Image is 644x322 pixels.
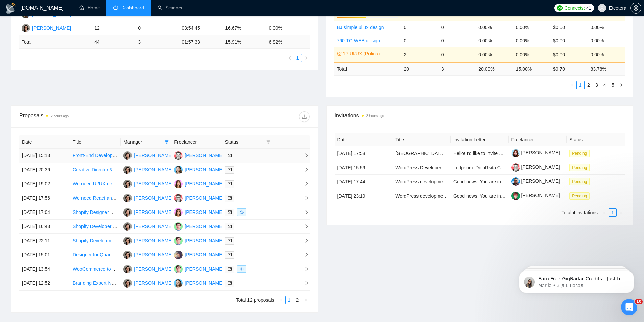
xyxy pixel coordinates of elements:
[513,34,550,47] td: 0.00%
[240,267,244,271] span: eye
[228,153,232,157] span: mail
[158,5,183,11] a: searchScanner
[299,224,309,229] span: right
[51,114,69,118] time: 2 hours ago
[185,152,223,159] div: [PERSON_NAME]
[174,166,183,174] img: VY
[550,34,588,47] td: $0.00
[337,38,380,43] a: 760 TG WEB design
[511,177,520,186] img: c1B6d2ffXkJTZoopxKthAjaKY79T9BR0HbmmRpuuhBvwRjhTm3lAcwjY1nYAAyXg_b
[395,165,562,170] a: WordPress Developer for AI Integration, Geo-Localization, and Custom Widgets
[617,208,625,217] li: Next Page
[19,149,70,163] td: [DATE] 15:13
[174,194,183,202] img: MY
[19,135,70,149] th: Date
[123,138,162,146] span: Manager
[134,251,173,258] div: [PERSON_NAME]
[228,239,232,243] span: mail
[588,34,625,47] td: 0.00%
[179,21,222,35] td: 03:54:45
[174,208,183,217] img: PD
[476,34,513,47] td: 0.00%
[228,267,232,271] span: mail
[174,209,223,215] a: PD[PERSON_NAME]
[509,133,567,146] th: Freelancer
[299,181,309,186] span: right
[585,81,592,89] a: 2
[294,54,302,62] li: 1
[134,208,173,216] div: [PERSON_NAME]
[19,234,70,248] td: [DATE] 22:11
[286,54,294,62] button: left
[335,146,393,160] td: [DATE] 17:58
[337,51,342,56] span: crown
[174,251,183,259] img: PS
[631,5,641,11] span: setting
[401,62,438,75] td: 20
[601,81,609,89] a: 4
[19,177,70,191] td: [DATE] 19:02
[630,3,641,14] button: setting
[476,21,513,34] td: 0.00%
[567,133,625,146] th: Status
[617,81,625,89] button: right
[19,262,70,276] td: [DATE] 13:54
[635,299,643,304] span: 10
[600,6,604,10] span: user
[123,167,173,172] a: TT[PERSON_NAME]
[134,223,173,230] div: [PERSON_NAME]
[266,21,310,35] td: 0.00%
[511,149,520,157] img: c1K4qsFmwl1fe1W2XsKAweDOMujsMWonGNmE8sH7Md5VWSNKqM96jxgH9sjcZoD8G3
[73,195,149,201] a: We need React and Node developer
[617,81,625,89] li: Next Page
[299,167,309,172] span: right
[222,21,266,35] td: 16.67%
[550,62,588,75] td: $ 9.70
[222,35,266,49] td: 15.91 %
[600,208,609,217] button: left
[392,146,451,160] td: Ukraine / SMCM - Social Media Community Manager / - Web3/Crypto
[179,35,222,49] td: 01:57:33
[171,135,222,149] th: Freelancer
[438,47,476,62] td: 0
[163,137,170,147] span: filter
[73,280,191,286] a: Branding Expert Needed for Unique Brand Development
[343,50,397,57] a: 17 UI/UX (Polina)
[335,111,625,120] span: Invitations
[70,262,121,276] td: WooCommerce to shopify migration + Feature setup (Golf equipment store)
[79,5,100,11] a: homeHome
[511,178,560,184] a: [PERSON_NAME]
[392,175,451,189] td: WordPress development of extremely usable website
[134,265,173,273] div: [PERSON_NAME]
[279,298,283,302] span: left
[288,56,292,60] span: left
[621,299,637,315] iframe: Intercom live chat
[174,252,223,257] a: PS[PERSON_NAME]
[568,81,576,89] button: left
[513,47,550,62] td: 0.00%
[266,35,310,49] td: 6.82 %
[588,47,625,62] td: 0.00%
[568,81,576,89] li: Previous Page
[185,237,223,244] div: [PERSON_NAME]
[134,166,173,173] div: [PERSON_NAME]
[228,182,232,186] span: mail
[134,180,173,188] div: [PERSON_NAME]
[174,279,183,288] img: VY
[185,251,223,258] div: [PERSON_NAME]
[619,211,623,215] span: right
[569,164,590,171] span: Pending
[73,238,201,243] a: Shopify Development for a Store Similar to [DOMAIN_NAME]
[134,152,173,159] div: [PERSON_NAME]
[70,149,121,163] td: Front-End Developer Needed for Startup Build (Figma → Live)
[174,237,183,245] img: DM
[70,276,121,291] td: Branding Expert Needed for Unique Brand Development
[299,281,309,286] span: right
[228,253,232,257] span: mail
[513,21,550,34] td: 0.00%
[609,81,617,89] li: 5
[123,194,132,202] img: TT
[395,151,574,156] a: [GEOGRAPHIC_DATA] / SMCM - Social Media Community Manager / - Web3/Crypto
[335,175,393,189] td: [DATE] 17:44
